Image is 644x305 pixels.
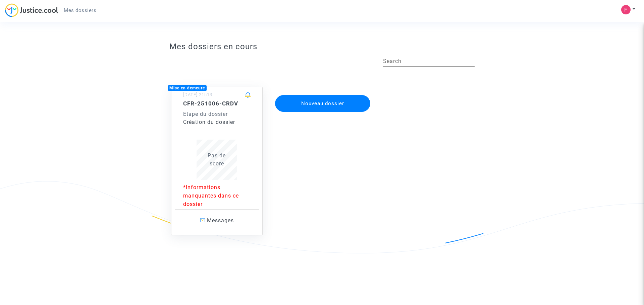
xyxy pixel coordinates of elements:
a: Nouveau dossier [274,91,371,97]
div: Création du dossier [183,118,251,126]
span: Pas de score [208,152,226,167]
span: Mes dossiers [64,7,96,13]
button: Nouveau dossier [275,95,370,112]
a: Mes dossiers [58,5,102,15]
small: [DATE] 21h13 [183,92,212,97]
div: Mise en demeure [168,85,207,91]
h5: CFR-251006-CRDV [183,100,251,107]
h3: Mes dossiers en cours [169,42,475,52]
span: Messages [207,217,234,224]
img: ACg8ocKxUSf4YY3pndyDDu0Fh5xjOFyBxJRm3_dPmpw6Bb6VdXoQSLA=s96-c [621,5,631,14]
div: Etape du dossier [183,110,251,118]
a: Messages [175,209,259,232]
a: Mise en demeure[DATE] 21h13CFR-251006-CRDVEtape du dossierCréation du dossierPas descore*Informat... [164,73,270,236]
img: jc-logo.svg [5,3,58,17]
p: *Informations manquantes dans ce dossier [183,183,251,208]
